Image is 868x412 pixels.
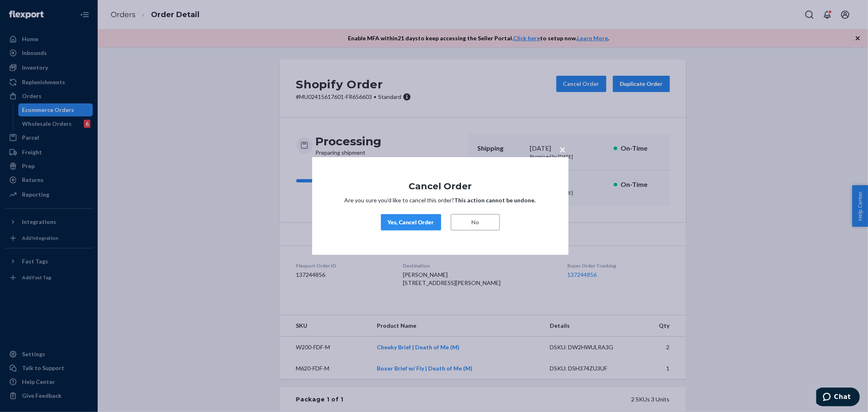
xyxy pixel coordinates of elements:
[337,196,544,204] p: Are you sure you’d like to cancel this order?
[381,214,441,230] button: Yes, Cancel Order
[455,197,536,204] strong: This action cannot be undone.
[337,182,544,191] h1: Cancel Order
[388,218,434,226] div: Yes, Cancel Order
[451,214,500,230] button: No
[816,388,860,408] iframe: Opens a widget where you can chat to one of our agents
[560,142,566,156] span: ×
